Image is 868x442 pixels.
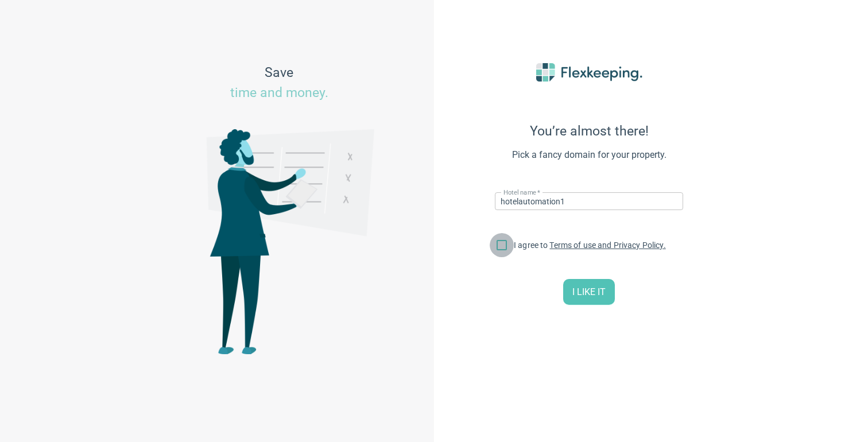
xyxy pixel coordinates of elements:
span: You’re almost there! [463,123,715,139]
span: time and money. [230,85,328,100]
span: I agree to [514,241,666,250]
span: Pick a fancy domain for your property. [463,148,715,162]
button: I LIKE IT [563,279,615,305]
span: Save [230,63,328,103]
a: Terms of use and Privacy Policy. [549,241,665,250]
span: I LIKE IT [572,286,606,299]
